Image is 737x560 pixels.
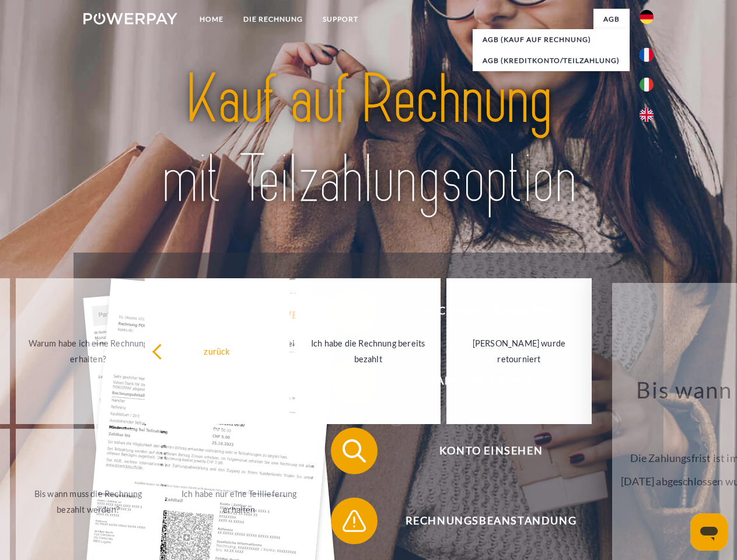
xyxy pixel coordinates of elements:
[152,343,283,359] div: zurück
[473,50,630,71] a: AGB (Kreditkonto/Teilzahlung)
[83,13,177,24] img: logo-powerpay-white.svg
[348,428,634,474] span: Konto einsehen
[190,9,233,30] a: Home
[340,506,369,535] img: qb_warning.svg
[690,513,728,551] iframe: Schaltfläche zum Öffnen des Messaging-Fensters
[640,48,654,62] img: fr
[640,108,654,122] img: en
[348,498,634,544] span: Rechnungsbeanstandung
[23,335,154,367] div: Warum habe ich eine Rechnung erhalten?
[640,10,654,24] img: de
[473,29,630,50] a: AGB (Kauf auf Rechnung)
[453,335,585,367] div: [PERSON_NAME] wurde retourniert
[640,78,654,92] img: it
[111,56,626,223] img: title-powerpay_de.svg
[331,498,634,544] button: Rechnungsbeanstandung
[340,436,369,466] img: qb_search.svg
[313,9,368,30] a: SUPPORT
[593,9,630,30] a: agb
[173,486,305,517] div: Ich habe nur eine Teillieferung erhalten
[233,9,313,30] a: DIE RECHNUNG
[302,335,434,367] div: Ich habe die Rechnung bereits bezahlt
[23,486,154,517] div: Bis wann muss die Rechnung bezahlt werden?
[331,428,634,474] button: Konto einsehen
